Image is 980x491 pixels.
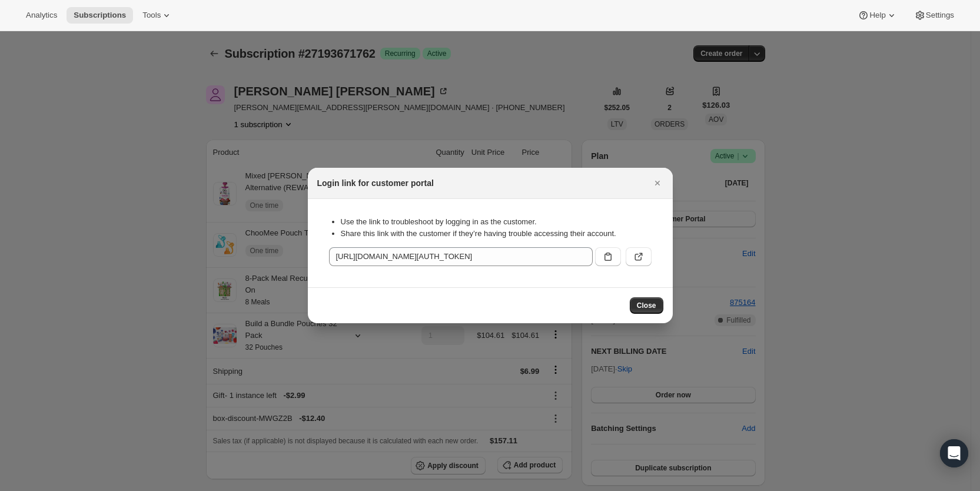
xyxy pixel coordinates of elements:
button: Analytics [19,7,64,24]
span: Tools [142,11,161,20]
li: Use the link to troubleshoot by logging in as the customer. [341,216,652,228]
button: Settings [907,7,961,24]
button: Help [851,7,904,24]
li: Share this link with the customer if they’re having trouble accessing their account. [341,228,652,240]
span: Close [637,301,656,310]
h2: Login link for customer portal [317,177,434,189]
button: Tools [135,7,180,24]
button: Close [649,175,666,191]
div: Open Intercom Messenger [940,439,968,467]
span: Settings [926,11,954,20]
span: Analytics [26,11,57,20]
span: Subscriptions [74,11,126,20]
span: Help [869,11,885,20]
button: Close [630,297,663,314]
button: Subscriptions [67,7,133,24]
